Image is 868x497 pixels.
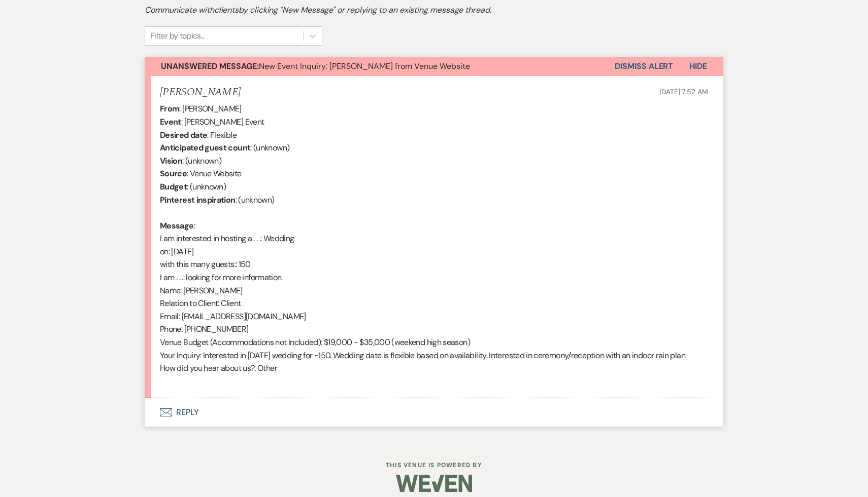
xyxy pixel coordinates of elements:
[161,61,470,71] span: New Event Inquiry: [PERSON_NAME] from Venue Website
[160,142,250,153] b: Anticipated guest count
[673,57,723,76] button: Hide
[160,102,708,388] div: : [PERSON_NAME] : [PERSON_NAME] Event : Flexible : (unknown) : (unknown) : Venue Website : (unkno...
[145,4,723,16] h2: Communicate with clients by clicking "New Message" or replying to an existing message thread.
[160,181,187,192] b: Budget
[615,57,673,76] button: Dismiss Alert
[160,220,194,231] b: Message
[160,156,182,166] b: Vision
[160,117,181,127] b: Event
[145,57,615,76] button: Unanswered Message:New Event Inquiry: [PERSON_NAME] from Venue Website
[160,86,241,99] h5: [PERSON_NAME]
[160,103,179,114] b: From
[689,61,707,71] span: Hide
[659,87,708,96] span: [DATE] 7:52 AM
[145,398,723,427] button: Reply
[161,61,259,71] strong: Unanswered Message:
[150,30,205,42] div: Filter by topics...
[160,168,187,179] b: Source
[160,195,236,205] b: Pinterest inspiration
[160,130,207,140] b: Desired date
